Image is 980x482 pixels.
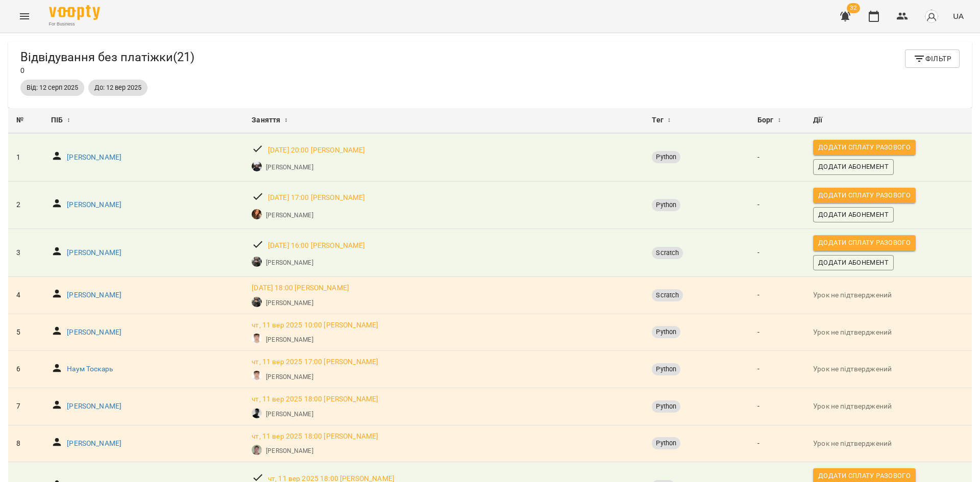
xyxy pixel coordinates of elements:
span: Від: 12 серп 2025 [20,83,84,92]
a: Наум Тоскарь [67,364,113,374]
img: Садовський Ярослав Олександрович [252,161,262,171]
a: [PERSON_NAME] [67,327,121,338]
img: Беліменко Вікторія Віталіївна [252,209,262,219]
span: Python [652,439,680,448]
span: Додати Абонемент [818,161,889,172]
a: [DATE] 16:00 [PERSON_NAME] [268,241,365,251]
p: - [757,290,797,300]
button: UA [949,7,968,26]
span: Додати сплату разового [818,142,911,153]
button: Додати сплату разового [813,235,916,250]
span: ↕ [284,114,287,126]
p: Урок не підтверджений [813,401,964,412]
a: [PERSON_NAME] [266,372,313,382]
a: [PERSON_NAME] [266,298,313,308]
span: До: 12 вер 2025 [88,83,148,92]
span: Фільтр [913,53,951,65]
span: 32 [847,3,860,13]
img: Перепечай Олег Ігорович [252,371,262,381]
img: Перепечай Олег Ігорович [252,334,262,344]
a: [PERSON_NAME] [67,153,121,163]
a: чт, 11 вер 2025 18:00 [PERSON_NAME] [252,394,378,404]
div: № [16,114,35,126]
span: Тег [652,114,663,126]
span: Додати сплату разового [818,470,911,481]
span: Python [652,153,680,162]
button: Додати Абонемент [813,159,894,174]
span: UA [953,11,964,21]
span: Додати сплату разового [818,237,911,248]
img: avatar_s.png [924,9,939,23]
a: [PERSON_NAME] [67,401,121,412]
p: - [757,439,797,449]
span: Python [652,365,680,374]
a: чт, 11 вер 2025 10:00 [PERSON_NAME] [252,320,378,331]
span: Python [652,200,680,210]
a: [PERSON_NAME] [67,439,121,449]
p: - [757,200,797,210]
span: Додати Абонемент [818,257,889,268]
span: Додати Абонемент [818,209,889,220]
a: [DATE] 20:00 [PERSON_NAME] [268,145,365,156]
h5: Відвідування без платіжки ( 21 ) [20,49,194,65]
span: Додати сплату разового [818,190,911,201]
a: [PERSON_NAME] [266,211,313,220]
td: 1 [8,134,43,181]
a: [DATE] 17:00 [PERSON_NAME] [268,193,365,203]
div: Дії [813,114,964,126]
a: [PERSON_NAME] [67,200,121,210]
td: 5 [8,314,43,351]
a: [PERSON_NAME] [266,163,313,172]
p: Урок не підтверджений [813,364,964,374]
span: For Business [49,21,100,28]
p: Урок не підтверджений [813,290,964,300]
td: 7 [8,388,43,425]
span: ↕ [67,114,70,126]
span: Python [652,327,680,337]
p: Урок не підтверджений [813,439,964,449]
td: 2 [8,181,43,229]
button: Menu [12,4,37,29]
a: чт, 11 вер 2025 18:00 [PERSON_NAME] [252,432,378,442]
p: [PERSON_NAME] [266,335,313,344]
p: [DATE] 18:00 [PERSON_NAME] [252,283,349,293]
a: [PERSON_NAME] [266,446,313,455]
td: 4 [8,277,43,314]
a: [PERSON_NAME] [67,248,121,258]
p: - [757,248,797,258]
a: чт, 11 вер 2025 17:00 [PERSON_NAME] [252,357,378,367]
a: [PERSON_NAME] [67,290,121,300]
span: ↕ [668,114,671,126]
img: Стаховська Анастасія Русланівна [252,257,262,267]
span: ↕ [778,114,781,126]
span: Борг [757,114,774,126]
p: - [757,401,797,412]
span: Scratch [652,291,683,300]
img: Шатило Артем Сергійович [252,408,262,418]
img: Підцерковний Дмитро Андрійович [252,445,262,455]
span: Python [652,402,680,411]
div: 0 [20,49,194,75]
p: - [757,327,797,338]
button: Додати Абонемент [813,207,894,222]
td: 3 [8,229,43,277]
a: [PERSON_NAME] [266,258,313,267]
p: - [757,364,797,374]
